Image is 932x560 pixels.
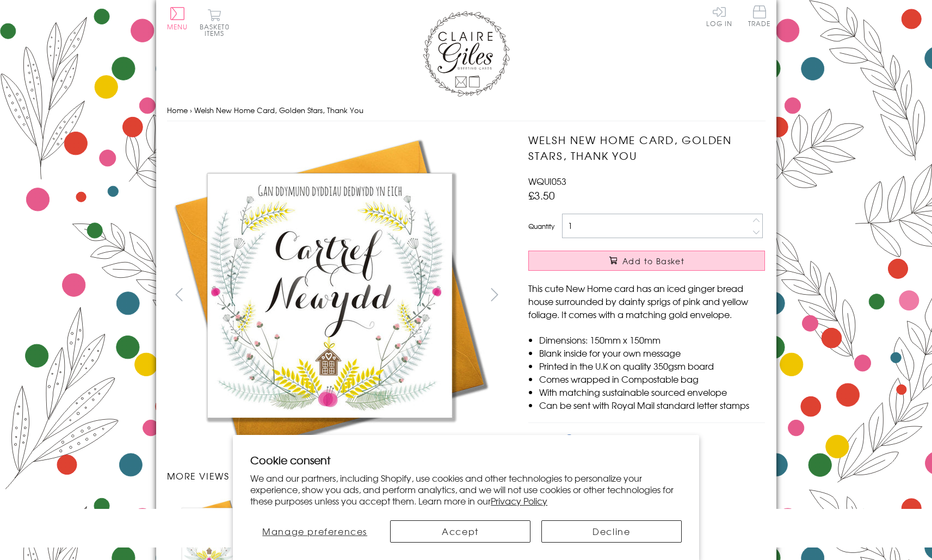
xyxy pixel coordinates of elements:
[194,105,363,115] span: Welsh New Home Card, Golden Stars, Thank You
[541,520,682,543] button: Decline
[706,5,732,27] a: Log In
[167,99,766,122] nav: breadcrumbs
[167,469,507,482] h3: More views
[491,494,547,507] a: Privacy Policy
[262,525,367,538] span: Manage preferences
[528,132,765,164] h1: Welsh New Home Card, Golden Stars, Thank You
[539,399,765,412] li: Can be sent with Royal Mail standard letter stamps
[622,256,684,266] span: Add to Basket
[528,175,566,188] span: WQUI053
[205,22,230,38] span: 0 items
[250,472,682,506] p: We and our partners, including Shopify, use cookies and other technologies to personalize your ex...
[167,282,192,307] button: prev
[423,11,510,97] img: Claire Giles Greetings Cards
[748,5,771,27] span: Trade
[250,520,379,543] button: Manage preferences
[200,9,230,36] button: Basket0 items
[482,282,507,307] button: next
[748,5,771,29] a: Trade
[539,372,765,385] li: Comes wrapped in Compostable bag
[167,132,493,458] img: Welsh New Home Card, Golden Stars, Thank You
[539,359,765,372] li: Printed in the U.K on quality 350gsm board
[190,105,192,115] span: ›
[528,282,765,321] p: This cute New Home card has an iced ginger bread house surrounded by dainty sprigs of pink and ye...
[528,221,554,231] label: Quantity
[167,105,188,115] a: Home
[539,385,765,399] li: With matching sustainable sourced envelope
[528,251,765,271] button: Add to Basket
[250,452,682,468] h2: Cookie consent
[167,22,188,32] span: Menu
[167,7,188,30] button: Menu
[390,520,530,543] button: Accept
[539,333,765,346] li: Dimensions: 150mm x 150mm
[539,346,765,359] li: Blank inside for your own message
[528,188,555,203] span: £3.50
